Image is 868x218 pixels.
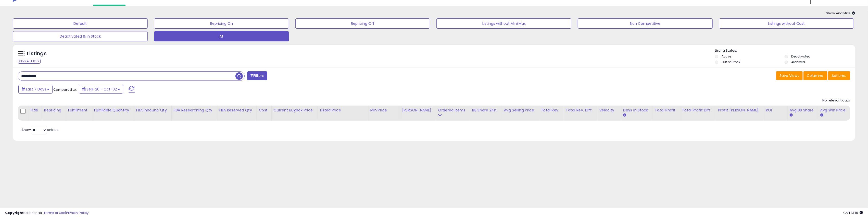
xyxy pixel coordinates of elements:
span: Sep-26 - Oct-02 [86,87,117,92]
a: Privacy Policy [66,210,89,215]
div: Current Buybox Price [274,108,316,113]
button: Actions [828,71,850,80]
strong: Copyright [5,210,24,215]
small: Avg BB Share. [790,113,793,118]
div: Profit [PERSON_NAME] [718,108,762,113]
div: Repricing [44,108,64,113]
span: Compared to: [53,87,77,92]
button: Last 7 Days [18,85,53,94]
button: Repricing Off [295,18,430,29]
div: FBA Reserved Qty [219,108,255,113]
div: Velocity [599,108,619,113]
label: Deactivated [791,54,810,59]
div: seller snap | | [5,211,89,215]
button: Listings without Min/Max [436,18,571,29]
div: FBA inbound Qty [136,108,169,113]
small: Days In Stock. [623,113,626,118]
div: Avg Selling Price [504,108,537,113]
p: Listing States: [715,48,855,53]
button: M [154,31,289,41]
div: Fulfillment [68,108,90,113]
span: 2025-10-10 13:16 GMT [843,210,863,215]
button: Sep-26 - Oct-02 [79,85,123,94]
div: Min Price [370,108,398,113]
button: Listings without Cost [719,18,854,29]
div: Cost [259,108,269,113]
label: Active [722,54,731,59]
button: Filters [247,71,267,80]
div: Clear All Filters [18,59,41,64]
label: Archived [791,60,805,64]
div: BB Share 24h. [472,108,500,113]
span: Last 7 Days [26,87,46,92]
div: ROI [766,108,785,113]
div: Total Rev. Diff. [565,108,595,113]
button: Non Competitive [578,18,713,29]
div: Total Profit Diff. [682,108,714,113]
div: Listed Price [320,108,366,113]
div: Title [30,108,40,113]
h5: Listings [27,50,47,57]
small: Avg Win Price. [820,113,823,118]
div: [PERSON_NAME] [402,108,434,113]
div: FBA Researching Qty [174,108,215,113]
div: Fulfillable Quantity [94,108,132,113]
div: Total Profit [655,108,678,113]
label: Out of Stock [722,60,740,64]
button: Deactivated & In Stock [13,31,148,41]
span: Columns [807,73,823,78]
span: Show: entries [22,127,58,132]
a: Terms of Use [44,210,65,215]
button: Repricing On [154,18,289,29]
button: Columns [803,71,827,80]
div: Avg BB Share [790,108,816,113]
div: Total Rev. [541,108,561,113]
div: Avg Win Price [820,108,848,113]
span: Show Analytics [826,11,855,16]
div: Days In Stock [623,108,650,113]
button: Default [13,18,148,29]
div: No relevant data [822,98,850,103]
div: Ordered Items [438,108,468,113]
button: Save View [776,71,803,80]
